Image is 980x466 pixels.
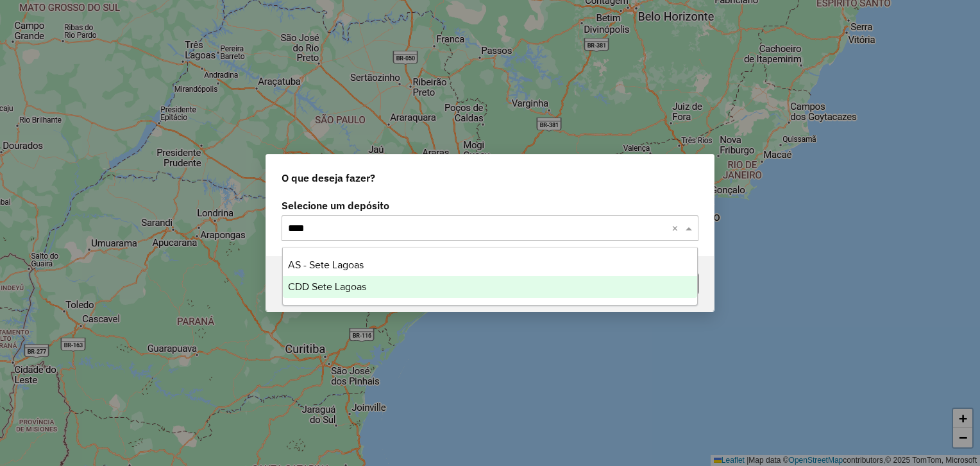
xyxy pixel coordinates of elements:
ng-dropdown-panel: Options list [282,247,698,306]
label: Selecione um depósito [282,198,698,213]
span: CDD Sete Lagoas [288,281,366,292]
span: AS - Sete Lagoas [288,259,364,270]
span: Clear all [672,220,682,236]
span: O que deseja fazer? [282,170,375,186]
